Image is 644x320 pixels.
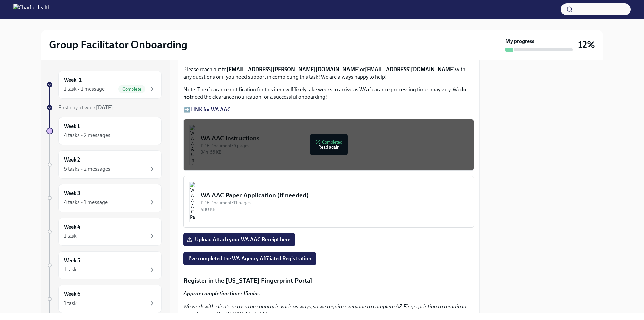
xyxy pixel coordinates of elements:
div: 4 tasks • 2 messages [64,132,110,139]
div: 5 tasks • 2 messages [64,165,110,173]
span: First day at work [58,104,113,111]
div: PDF Document • 6 pages [201,143,468,149]
img: WA AAC Instructions [189,125,195,165]
div: 1 task [64,300,77,307]
strong: [DATE] [96,104,113,111]
div: 344.66 KB [201,149,468,155]
h6: Week -1 [64,76,82,84]
h6: Week 2 [64,156,80,164]
p: Register in the [US_STATE] Fingerprint Portal [183,276,474,285]
a: Week 41 task [46,218,162,246]
a: Week 25 tasks • 2 messages [46,150,162,179]
button: I've completed the WA Agency Affiliated Registration [183,252,316,265]
p: ➡️ [183,106,474,113]
a: Week 34 tasks • 1 message [46,184,162,212]
h3: 12% [578,39,595,51]
div: 480 KB [201,206,468,213]
a: First day at work[DATE] [46,104,162,111]
a: Week 51 task [46,251,162,279]
div: 1 task • 1 message [64,85,105,93]
h2: Group Facilitator Onboarding [49,38,187,51]
strong: [EMAIL_ADDRESS][DOMAIN_NAME] [365,66,455,73]
h6: Week 3 [64,190,80,197]
img: WA AAC Paper Application (if needed) [189,182,195,222]
em: We work with clients across the country in various ways, so we require everyone to complete AZ Fi... [183,303,466,317]
h6: Week 4 [64,223,80,231]
strong: do not [183,86,466,100]
label: Upload Attach your WA AAC Receipt here [183,233,295,246]
strong: My progress [505,38,534,45]
img: CharlieHealth [13,4,51,15]
div: PDF Document • 11 pages [201,200,468,206]
span: Upload Attach your WA AAC Receipt here [188,236,290,243]
span: Complete [118,87,145,92]
button: WA AAC InstructionsPDF Document•6 pages344.66 KBCompletedRead again [183,119,474,171]
a: Week 61 task [46,285,162,313]
div: WA AAC Instructions [201,134,468,143]
h6: Week 1 [64,123,80,130]
div: WA AAC Paper Application (if needed) [201,191,468,200]
div: 1 task [64,266,77,273]
strong: [EMAIL_ADDRESS][PERSON_NAME][DOMAIN_NAME] [227,66,360,73]
strong: Approx completion time: 15mins [183,290,260,297]
h6: Week 6 [64,290,80,298]
div: 1 task [64,232,77,240]
span: I've completed the WA Agency Affiliated Registration [188,255,311,262]
button: WA AAC Paper Application (if needed)PDF Document•11 pages480 KB [183,176,474,228]
div: 4 tasks • 1 message [64,199,108,206]
a: Week 14 tasks • 2 messages [46,117,162,145]
p: Note: The clearance notification for this item will likely take weeks to arrive as WA clearance p... [183,86,474,101]
a: Week -11 task • 1 messageComplete [46,71,162,99]
p: Please reach out to or with any questions or if you need support in completing this task! We are ... [183,66,474,81]
h6: Week 5 [64,257,80,264]
a: LINK for WA AAC [190,106,231,113]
